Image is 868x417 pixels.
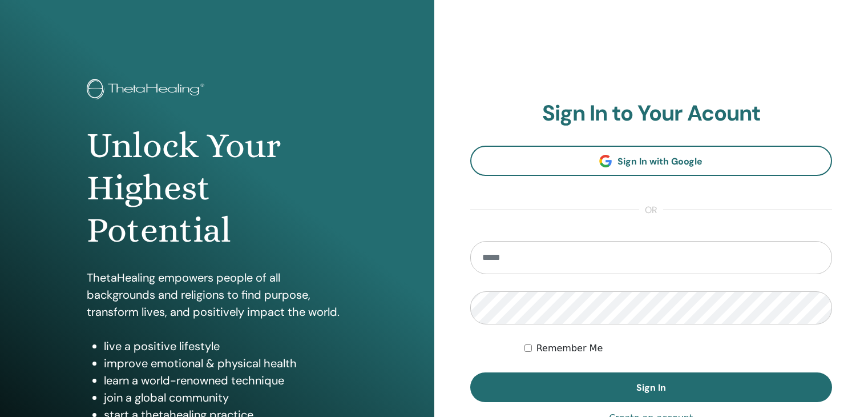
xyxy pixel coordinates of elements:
span: or [639,203,663,217]
span: Sign In with Google [617,155,703,167]
li: learn a world-renowned technique [104,372,348,389]
li: live a positive lifestyle [104,338,348,355]
label: Remember Me [536,342,603,355]
p: ThetaHealing empowers people of all backgrounds and religions to find purpose, transform lives, a... [87,269,348,320]
span: Sign In [636,382,666,394]
a: Sign In with Google [470,146,833,176]
li: join a global community [104,389,348,406]
div: Keep me authenticated indefinitely or until I manually logout [524,342,832,355]
button: Sign In [470,372,833,402]
li: improve emotional & physical health [104,355,348,372]
h1: Unlock Your Highest Potential [87,125,348,252]
h2: Sign In to Your Acount [470,101,833,127]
